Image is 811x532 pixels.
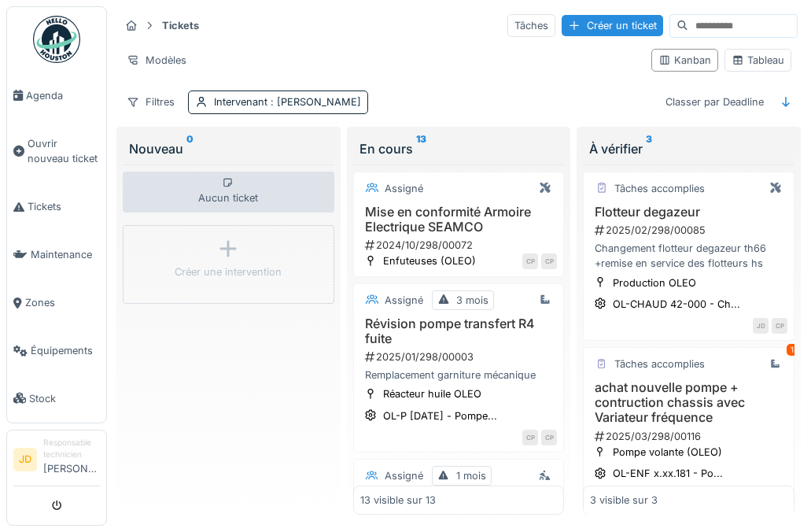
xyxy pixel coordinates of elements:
[614,181,705,196] div: Tâches accomplies
[614,357,705,371] div: Tâches accomplies
[590,241,787,271] div: Changement flotteur degazeur th66 +remise en service des flotteurs hs
[186,139,194,158] sup: 0
[129,139,328,158] div: Nouveau
[732,53,784,68] div: Tableau
[214,94,361,109] div: Intervenant
[772,318,787,334] div: CP
[26,88,100,103] span: Agenda
[522,430,538,445] div: CP
[613,466,723,481] div: OL-ENF x.xx.181 - Po...
[385,293,423,308] div: Assigné
[507,14,555,37] div: Tâches
[787,344,798,356] div: 1
[7,183,106,231] a: Tickets
[383,253,476,268] div: Enfuteuses (OLEO)
[7,72,106,120] a: Agenda
[590,380,787,426] h3: achat nouvelle pompe + contruction chassis avec Variateur fréquence
[360,316,558,346] h3: Révision pompe transfert R4 fuite
[13,448,37,471] li: JD
[658,91,771,113] div: Classer par Deadline
[28,136,100,166] span: Ouvrir nouveau ticket
[646,139,652,158] sup: 3
[360,368,558,382] div: Remplacement garniture mécanique
[43,437,100,482] li: [PERSON_NAME]
[589,139,788,158] div: À vérifier
[120,49,194,72] div: Modèles
[658,53,711,68] div: Kanban
[28,199,100,214] span: Tickets
[385,468,423,483] div: Assigné
[562,15,663,36] div: Créer un ticket
[383,386,481,401] div: Réacteur huile OLEO
[31,247,100,262] span: Maintenance
[456,468,486,483] div: 1 mois
[7,327,106,375] a: Équipements
[590,493,658,508] div: 3 visible sur 3
[25,295,100,310] span: Zones
[590,205,787,220] h3: Flotteur degazeur
[156,18,205,33] strong: Tickets
[385,181,423,196] div: Assigné
[7,279,106,327] a: Zones
[267,96,361,108] span: : [PERSON_NAME]
[613,297,740,312] div: OL-CHAUD 42-000 - Ch...
[593,223,787,238] div: 2025/02/298/00085
[456,293,488,308] div: 3 mois
[31,343,100,358] span: Équipements
[43,437,100,461] div: Responsable technicien
[613,275,696,290] div: Production OLEO
[120,91,182,113] div: Filtres
[541,430,557,445] div: CP
[360,493,436,508] div: 13 visible sur 13
[7,120,106,183] a: Ouvrir nouveau ticket
[123,172,334,212] div: Aucun ticket
[416,139,426,158] sup: 13
[363,238,558,253] div: 2024/10/298/00072
[13,437,100,486] a: JD Responsable technicien[PERSON_NAME]
[541,253,557,269] div: CP
[7,375,106,423] a: Stock
[175,264,282,279] div: Créer une intervention
[359,139,558,158] div: En cours
[753,318,769,334] div: JD
[383,408,497,423] div: OL-P [DATE] - Pompe...
[360,205,558,235] h3: Mise en conformité Armoire Electrique SEAMCO
[7,231,106,279] a: Maintenance
[29,391,100,406] span: Stock
[593,429,787,444] div: 2025/03/298/00116
[613,445,722,460] div: Pompe volante (OLEO)
[522,253,538,269] div: CP
[363,349,558,364] div: 2025/01/298/00003
[33,16,80,63] img: Badge_color-CXgf-gQk.svg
